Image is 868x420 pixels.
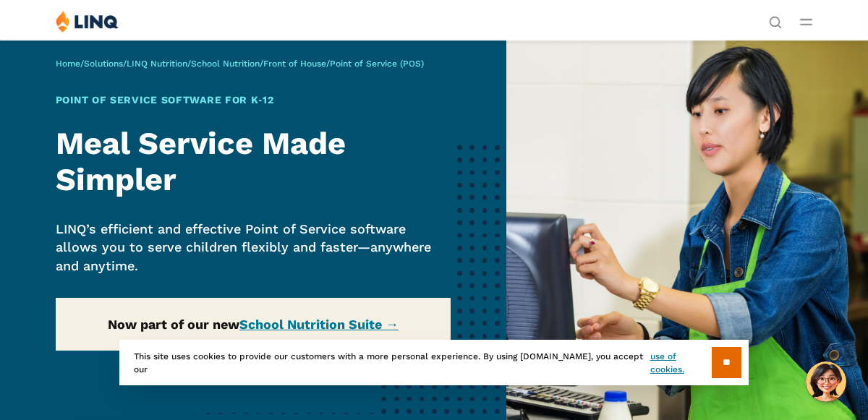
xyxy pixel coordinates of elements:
strong: Meal Service Made Simpler [56,125,346,198]
img: LINQ | K‑12 Software [56,10,119,33]
a: Solutions [84,59,123,69]
div: This site uses cookies to provide our customers with a more personal experience. By using [DOMAIN... [119,340,749,385]
p: LINQ’s efficient and effective Point of Service software allows you to serve children flexibly an... [56,220,451,275]
h1: Point of Service Software for K‑12 [56,93,451,108]
button: Hello, have a question? Let’s chat. [806,361,846,402]
a: Front of House [263,59,326,69]
a: Home [56,59,80,69]
strong: Now part of our new [108,317,399,332]
nav: Utility Navigation [769,10,782,27]
a: use of cookies. [650,350,712,376]
button: Open Main Menu [800,14,812,30]
a: School Nutrition [191,59,260,69]
a: LINQ Nutrition [127,59,187,69]
span: / / / / / [56,59,424,69]
button: Open Search Bar [769,14,782,27]
span: Point of Service (POS) [330,59,424,69]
